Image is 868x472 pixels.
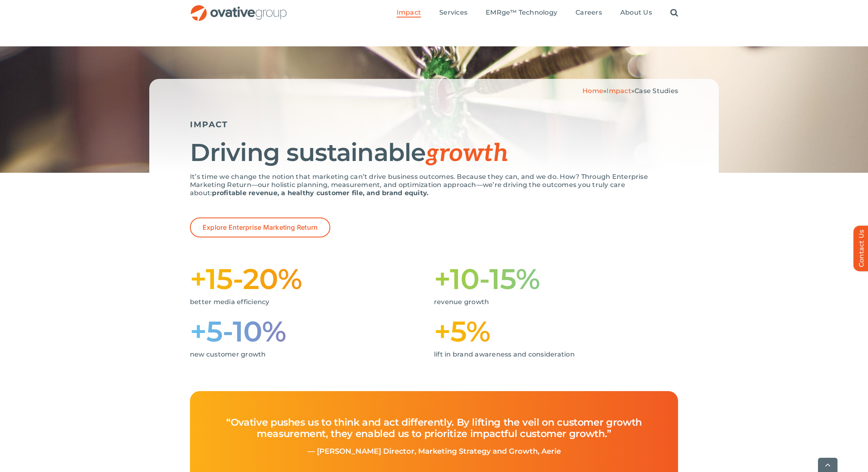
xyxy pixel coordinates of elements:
a: EMRge™ Technology [486,9,557,17]
strong: profitable revenue, a healthy customer file, and brand equity. [212,189,428,197]
p: lift in brand awareness and consideration [434,350,666,359]
span: Explore Enterprise Marketing Return [203,224,318,231]
span: EMRge™ Technology [486,9,557,17]
a: Search [670,9,678,17]
a: About Us [620,9,652,17]
a: Impact [606,87,631,95]
a: Careers [576,9,602,17]
p: new customer growth [190,350,422,359]
h1: +15-20% [190,266,434,292]
a: OG_Full_horizontal_RGB [190,4,288,12]
span: growth [425,139,508,168]
p: — [PERSON_NAME] Director, Marketing Strategy and Growth, Aerie [209,448,659,456]
h1: +10-15% [434,266,678,292]
h1: Driving sustainable [190,139,678,167]
p: revenue growth [434,298,666,306]
a: Explore Enterprise Marketing Return [190,218,330,237]
span: Careers [576,9,602,17]
span: Case Studies [635,87,678,95]
a: Home [582,87,603,95]
h4: “Ovative pushes us to think and act differently. By lifting the veil on customer growth measureme... [209,409,659,448]
a: Services [439,9,467,17]
a: Impact [397,9,421,17]
span: Services [439,9,467,17]
span: Impact [397,9,421,17]
h1: +5-10% [190,318,434,344]
p: better media efficiency [190,298,422,306]
span: About Us [620,9,652,17]
h5: IMPACT [190,120,678,129]
h1: +5% [434,318,678,344]
span: » » [582,87,678,95]
p: It’s time we change the notion that marketing can’t drive business outcomes. Because they can, an... [190,173,678,197]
